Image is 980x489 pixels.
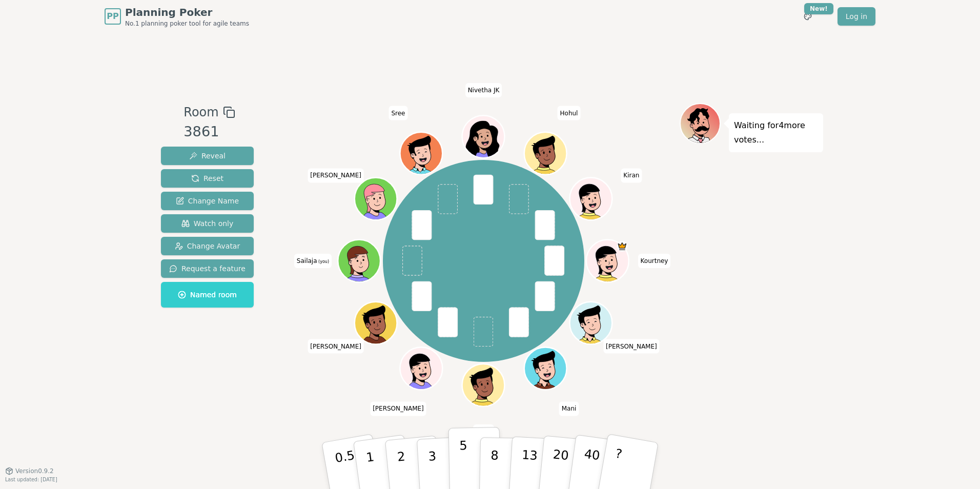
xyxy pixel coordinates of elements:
[189,151,226,161] span: Reveal
[389,106,407,120] span: Click to change your name
[161,237,254,255] button: Change Avatar
[465,83,502,97] span: Click to change your name
[175,241,240,251] span: Change Avatar
[473,424,494,439] span: Click to change your name
[161,282,254,308] button: Named room
[176,196,239,206] span: Change Name
[294,254,332,268] span: Click to change your name
[621,168,642,182] span: Click to change your name
[5,467,54,475] button: Version0.9.2
[734,118,818,147] p: Waiting for 4 more votes...
[178,290,237,300] span: Named room
[799,7,817,26] button: New!
[107,10,118,23] span: PP
[5,477,57,482] span: Last updated: [DATE]
[161,259,254,278] button: Request a feature
[181,218,234,229] span: Watch only
[370,401,426,416] span: Click to change your name
[161,192,254,210] button: Change Name
[105,5,249,28] a: PPPlanning PokerNo.1 planning poker tool for agile teams
[183,103,218,121] span: Room
[603,339,660,353] span: Click to change your name
[191,173,223,184] span: Reset
[308,339,364,353] span: Click to change your name
[15,467,54,475] span: Version 0.9.2
[183,121,235,142] div: 3861
[558,106,581,120] span: Click to change your name
[125,5,249,19] span: Planning Poker
[339,241,379,281] button: Click to change your avatar
[317,259,330,264] span: (you)
[169,263,246,274] span: Request a feature
[838,7,875,26] a: Log in
[125,19,249,28] span: No.1 planning poker tool for agile teams
[617,241,628,252] span: Kourtney is the host
[638,254,671,268] span: Click to change your name
[308,168,364,182] span: Click to change your name
[804,3,833,14] div: New!
[161,214,254,233] button: Watch only
[559,401,579,416] span: Click to change your name
[161,147,254,165] button: Reveal
[161,169,254,188] button: Reset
